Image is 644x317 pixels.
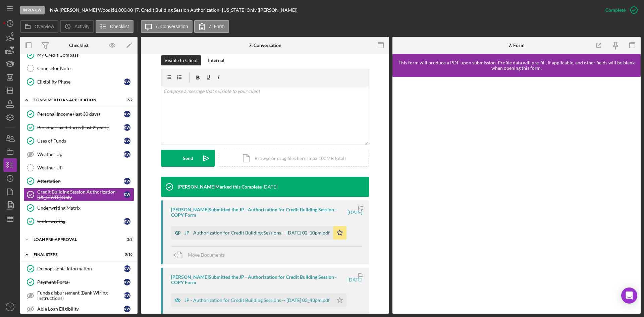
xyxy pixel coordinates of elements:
button: 7. Conversation [141,20,193,33]
div: Complete [605,3,626,17]
div: K W [124,306,130,312]
div: FINAL STEPS [34,253,116,257]
div: Loan Pre-Approval [34,237,116,242]
time: 2025-08-01 19:43 [347,277,362,282]
div: K W [124,218,130,225]
div: Uses of Funds [37,138,124,144]
div: [PERSON_NAME] Marked this Complete [178,184,262,190]
div: Funds disbursement (Bank Wiring Instructions) [37,290,124,301]
div: Checklist [69,43,89,48]
a: Demographic InformationKW [23,262,134,275]
div: 2 / 2 [120,237,132,242]
div: Underwriting [37,219,124,224]
button: JP - Authorization for Credit Building Sessions -- [DATE] 03_43pm.pdf [171,294,346,307]
div: 7. Form [508,43,525,48]
div: My Credit Compass [37,52,134,58]
div: [PERSON_NAME] Submitted the JP - Authorization for Credit Building Session - COPY Form [171,207,346,218]
div: Underwriting Matrix [37,205,134,211]
a: Payment PortalKW [23,275,134,289]
a: Counselor Notes [23,62,134,75]
div: K W [124,265,130,272]
button: Complete [599,3,641,17]
div: JP - Authorization for Credit Building Sessions -- [DATE] 02_10pm.pdf [184,230,330,235]
div: 5 / 10 [120,253,132,257]
span: Move Documents [188,252,225,258]
div: Weather Up [37,152,124,157]
a: Underwriting Matrix [23,201,134,215]
div: K W [124,78,130,85]
div: K W [124,279,130,285]
div: 7. Conversation [249,43,281,48]
button: Internal [205,55,228,65]
button: 7. Form [194,20,229,33]
div: Counselor Notes [37,66,134,71]
button: Move Documents [171,247,231,263]
div: Internal [208,55,224,65]
div: This form will produce a PDF upon submission. Profile data will pre-fill, if applicable, and othe... [396,60,637,71]
div: Demographic Information [37,266,124,271]
label: Checklist [110,24,129,29]
a: My Credit Compass [23,48,134,62]
a: Uses of FundsKW [23,134,134,148]
a: Able Loan EligibilityKW [23,302,134,316]
a: UnderwritingKW [23,215,134,228]
div: Weather UP [37,165,134,170]
div: $1,000.00 [112,7,135,13]
label: 7. Conversation [155,24,188,29]
iframe: Lenderfit form [399,84,635,307]
a: Eligibility PhaseKW [23,75,134,89]
div: K W [124,124,130,131]
div: 7 / 9 [120,98,132,102]
label: 7. Form [209,24,225,29]
time: 2025-08-02 18:10 [347,210,362,215]
button: Checklist [96,20,133,33]
a: Weather UP [23,161,134,174]
a: Personal Tax Returns (Last 2 years)KW [23,121,134,134]
a: Weather UpKW [23,148,134,161]
b: N/A [50,7,58,13]
div: | 7. Credit Building Session Authorization- [US_STATE] Only ([PERSON_NAME]) [135,7,298,13]
div: K W [124,191,130,198]
button: Visible to Client [161,55,201,65]
time: 2025-08-11 15:31 [263,184,277,190]
button: Overview [20,20,58,33]
div: K W [124,292,130,299]
button: IV [3,300,17,314]
div: [PERSON_NAME] Wood | [60,7,112,13]
div: K W [124,151,130,158]
div: JP - Authorization for Credit Building Sessions -- [DATE] 03_43pm.pdf [184,298,330,303]
div: Personal Income (last 30 days) [37,111,124,117]
div: Open Intercom Messenger [621,287,637,304]
div: [PERSON_NAME] Submitted the JP - Authorization for Credit Building Session - COPY Form [171,274,346,285]
div: Payment Portal [37,279,124,285]
a: Credit Building Session Authorization- [US_STATE] OnlyKW [23,188,134,201]
label: Overview [35,24,54,29]
div: Credit Building Session Authorization- [US_STATE] Only [37,189,124,200]
button: Activity [60,20,94,33]
div: Consumer Loan Application [34,98,116,102]
div: In Review [20,6,45,14]
div: Eligibility Phase [37,79,124,85]
button: Send [161,150,215,167]
div: K W [124,138,130,144]
div: K W [124,178,130,184]
div: Attestation [37,178,124,184]
div: | [50,7,60,13]
a: AttestationKW [23,174,134,188]
text: IV [8,305,12,309]
label: Activity [74,24,89,29]
div: Send [183,150,193,167]
button: JP - Authorization for Credit Building Sessions -- [DATE] 02_10pm.pdf [171,226,346,240]
div: Able Loan Eligibility [37,306,124,312]
a: Funds disbursement (Bank Wiring Instructions)KW [23,289,134,302]
div: Personal Tax Returns (Last 2 years) [37,125,124,130]
a: Personal Income (last 30 days)KW [23,107,134,121]
div: K W [124,111,130,117]
div: Visible to Client [164,55,198,65]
